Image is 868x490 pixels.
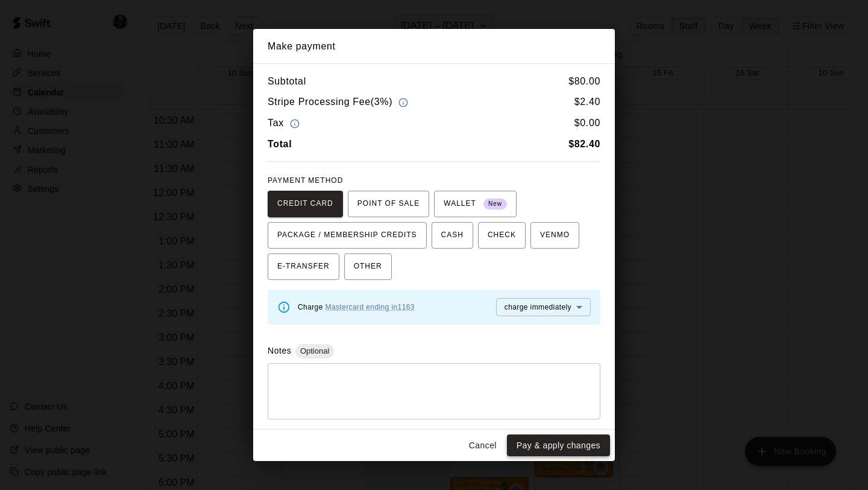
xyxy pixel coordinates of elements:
[574,94,600,110] h6: $ 2.40
[344,253,392,280] button: OTHER
[295,346,334,355] span: Optional
[298,303,415,311] span: Charge
[540,226,570,245] span: VENMO
[325,303,415,311] a: Mastercard ending in 1163
[478,222,526,249] button: CHECK
[505,303,571,311] span: charge immediately
[277,257,330,276] span: E-TRANSFER
[268,222,427,249] button: PACKAGE / MEMBERSHIP CREDITS
[268,94,411,110] h6: Stripe Processing Fee ( 3% )
[268,176,343,185] span: PAYMENT METHOD
[277,226,417,245] span: PACKAGE / MEMBERSHIP CREDITS
[268,253,339,280] button: E-TRANSFER
[568,139,600,149] b: $ 82.40
[464,434,502,457] button: Cancel
[444,194,507,214] span: WALLET
[574,115,600,132] h6: $ 0.00
[354,257,382,276] span: OTHER
[483,196,507,212] span: New
[507,434,610,457] button: Pay & apply changes
[348,191,429,217] button: POINT OF SALE
[357,194,420,214] span: POINT OF SALE
[268,115,303,132] h6: Tax
[268,74,306,89] h6: Subtotal
[253,29,615,64] h2: Make payment
[268,346,291,355] label: Notes
[268,191,343,217] button: CREDIT CARD
[434,191,517,217] button: WALLET New
[530,222,579,249] button: VENMO
[488,226,516,245] span: CHECK
[432,222,473,249] button: CASH
[441,226,464,245] span: CASH
[268,139,292,149] b: Total
[277,194,333,214] span: CREDIT CARD
[568,74,600,89] h6: $ 80.00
